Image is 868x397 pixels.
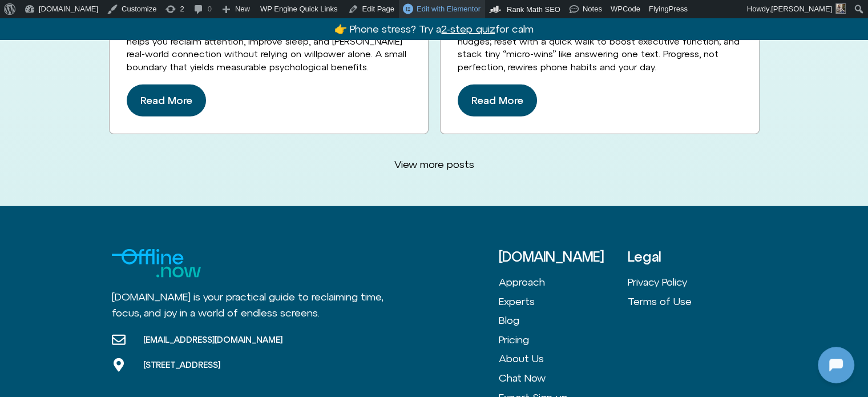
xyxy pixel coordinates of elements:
a: Approach [499,272,628,292]
a: Read more about Single Room Rule: A Habit To Break Phone Addiction [127,85,206,117]
a: Chat Now [499,368,628,388]
a: Terms of Use [628,292,757,311]
button: Expand Header Button [3,3,225,27]
img: offline.now [112,249,201,278]
a: View more posts [381,151,488,178]
nav: Menu [628,272,757,311]
img: N5FCcHC.png [10,6,29,24]
h2: [DOMAIN_NAME] [34,7,175,22]
a: Experts [499,292,628,311]
h3: Legal [628,249,757,264]
svg: Close Chatbot Button [199,5,219,25]
svg: Voice Input Button [195,293,213,311]
a: [EMAIL_ADDRESS][DOMAIN_NAME] [112,333,282,347]
span: Read More [471,91,523,110]
img: N5FCcHC.png [91,169,137,215]
a: Privacy Policy [628,272,757,292]
h1: [DOMAIN_NAME] [71,227,158,243]
span: Edit with Elementor [417,5,481,13]
a: 👉 Phone stress? Try a2-step quizfor calm [334,23,533,35]
a: Pricing [499,330,628,350]
iframe: Botpress [818,347,854,383]
span: [STREET_ADDRESS] [140,359,220,371]
span: View more posts [394,158,474,171]
span: [PERSON_NAME] [771,5,832,13]
a: About Us [499,349,628,368]
span: Rank Math SEO [507,5,560,14]
span: [EMAIL_ADDRESS][DOMAIN_NAME] [140,334,282,346]
a: Read more about Are ADHD and Phone Procrastination Related? [458,85,537,117]
u: 2-step quiz [441,23,495,35]
a: Blog [499,311,628,330]
textarea: Message Input [19,296,177,308]
a: [STREET_ADDRESS] [112,358,282,372]
span: [DOMAIN_NAME] is your practical guide to reclaiming time, focus, and joy in a world of endless sc... [112,291,383,319]
span: Read More [140,91,192,110]
h3: [DOMAIN_NAME] [499,249,628,264]
svg: Restart Conversation Button [180,5,199,25]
